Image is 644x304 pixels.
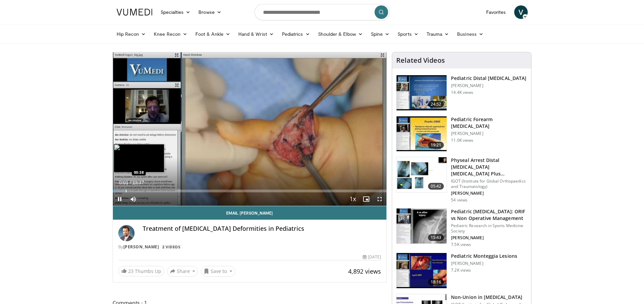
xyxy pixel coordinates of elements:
a: 05:42 Physeal Arrest Distal [MEDICAL_DATA] [MEDICAL_DATA] Plus Epiphyseolysis IGOT (Institute for... [396,157,527,203]
button: Pause [113,192,126,206]
p: [PERSON_NAME] [451,191,527,196]
a: Spine [367,27,393,41]
a: Shoulder & Elbow [314,27,367,41]
a: Trauma [423,27,453,41]
span: 18:16 [428,279,444,285]
a: Hand & Wrist [234,27,278,41]
h3: Pediatric Forearm [MEDICAL_DATA] [451,116,527,130]
span: 19:21 [428,142,444,148]
p: 54 views [451,197,468,203]
a: V [514,5,528,19]
img: image.jpeg [114,144,164,172]
a: 2 Videos [160,244,183,250]
span: 13:37 [132,180,144,185]
div: By [118,244,381,250]
a: 15:43 Pediatric [MEDICAL_DATA]: ORIF vs Non Operative Management Pediatric Research in Sports Med... [396,208,527,247]
img: 669613f4-cb48-4897-9182-144c0e6473a3.150x105_q85_crop-smart_upscale.jpg [397,157,447,192]
a: 18:16 Pediatric Monteggia Lesions [PERSON_NAME] 7.2K views [396,253,527,288]
button: Enable picture-in-picture mode [359,192,373,206]
p: Pediatric Research in Sports Medicine Society [451,223,527,234]
span: 4,892 views [348,267,381,275]
p: [PERSON_NAME] [451,83,526,88]
p: 14.4K views [451,90,473,95]
a: [PERSON_NAME] [123,244,159,250]
a: 19:21 Pediatric Forearm [MEDICAL_DATA] [PERSON_NAME] 11.0K views [396,116,527,152]
p: [PERSON_NAME] [451,131,527,136]
a: Browse [194,5,225,19]
button: Fullscreen [373,192,386,206]
a: Pediatrics [278,27,314,41]
p: 11.0K views [451,138,473,143]
a: 24:52 Pediatric Distal [MEDICAL_DATA] [PERSON_NAME] 14.4K views [396,75,527,111]
button: Mute [126,192,140,206]
span: 24:52 [428,101,444,108]
p: [PERSON_NAME] [451,235,527,241]
p: 7.2K views [451,268,471,273]
button: Playback Rate [346,192,359,206]
p: [PERSON_NAME] [451,261,517,266]
span: / [130,180,131,185]
span: 23 [128,268,134,274]
a: Knee Recon [150,27,191,41]
h3: Pediatric Monteggia Lesions [451,253,517,259]
h4: Treatment of [MEDICAL_DATA] Deformities in Pediatrics [143,225,381,232]
div: [DATE] [363,254,381,260]
span: 0:03 [119,180,128,185]
img: 2a845b50-1aca-489d-b8cc-0e42b1fce61d.150x105_q85_crop-smart_upscale.jpg [397,116,447,151]
img: Avatar [118,225,135,241]
img: d4995f1d-be65-4124-82a0-555287096bb6.150x105_q85_crop-smart_upscale.jpg [397,209,447,244]
button: Save to [201,266,235,277]
a: Business [453,27,487,41]
h3: Non-Union in [MEDICAL_DATA] [451,294,527,301]
input: Search topics, interventions [255,4,390,20]
span: 05:42 [428,183,444,190]
img: c70d7254-00ff-4d08-a70d-a2fc9b0f8d12.150x105_q85_crop-smart_upscale.jpg [397,253,447,288]
a: 23 Thumbs Up [118,266,164,276]
p: IGOT (Institute for Global Orthopaedics and Traumatology) [451,178,527,189]
h3: Pediatric [MEDICAL_DATA]: ORIF vs Non Operative Management [451,208,527,222]
h3: Pediatric Distal [MEDICAL_DATA] [451,75,526,82]
h4: Related Videos [396,56,445,64]
div: Progress Bar [113,190,387,192]
button: Share [167,266,198,277]
a: Favorites [482,5,510,19]
a: Sports [393,27,423,41]
a: Foot & Ankle [191,27,234,41]
h3: Physeal Arrest Distal [MEDICAL_DATA] [MEDICAL_DATA] Plus Epiphyseolysis [451,157,527,177]
img: VuMedi Logo [117,9,152,16]
a: Email [PERSON_NAME] [113,206,387,220]
span: 15:43 [428,234,444,241]
a: Hip Recon [113,27,150,41]
img: a1adf488-03e1-48bc-8767-c070b95a647f.150x105_q85_crop-smart_upscale.jpg [397,75,447,110]
video-js: Video Player [113,52,387,206]
p: 7.5K views [451,242,471,247]
a: Specialties [157,5,195,19]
